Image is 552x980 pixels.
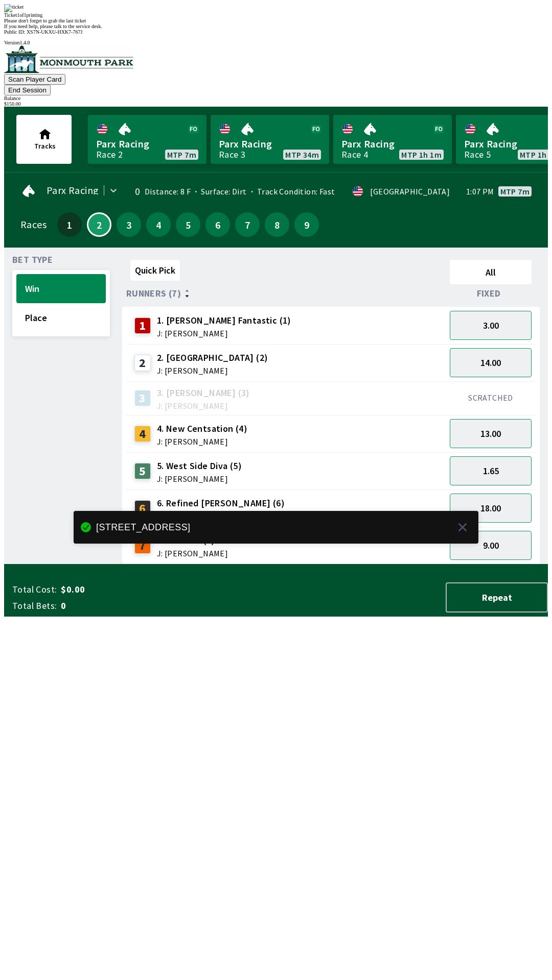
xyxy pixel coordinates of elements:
[480,502,501,514] span: 18.00
[34,141,56,151] span: Tracks
[126,289,181,298] span: Runners (7)
[157,386,250,400] span: 3. [PERSON_NAME] (3)
[370,187,450,195] div: [GEOGRAPHIC_DATA]
[480,428,501,439] span: 13.00
[25,312,97,324] span: Place
[450,311,532,340] button: 3.00
[464,151,491,159] div: Race 5
[450,260,532,284] button: All
[333,115,452,164] a: Parx RacingRace 4MTP 1h 1m
[61,583,222,596] span: $0.00
[4,23,102,29] span: If you need help, please talk to the service desk.
[16,303,106,332] button: Place
[450,531,532,560] button: 9.00
[466,187,494,195] span: 1:07 PM
[4,85,51,95] button: End Session
[129,187,141,195] div: 0
[134,355,151,371] div: 2
[219,151,245,159] div: Race 3
[238,221,257,228] span: 7
[167,151,196,159] span: MTP 7m
[47,186,99,194] span: Parx Racing
[61,600,222,612] span: 0
[4,74,65,85] button: Scan Player Card
[208,221,227,228] span: 6
[96,151,123,159] div: Race 2
[455,592,539,603] span: Repeat
[219,137,321,151] span: Parx Racing
[265,212,289,237] button: 8
[247,186,335,197] span: Track Condition: Fast
[12,583,57,596] span: Total Cost:
[450,348,532,377] button: 14.00
[176,212,200,237] button: 5
[4,95,548,101] div: Balance
[157,366,268,375] span: J: [PERSON_NAME]
[130,260,180,281] button: Quick Pick
[4,45,133,73] img: venue logo
[90,222,108,227] span: 2
[157,422,247,435] span: 4. New Centsation (4)
[157,459,242,473] span: 5. West Side Diva (5)
[145,186,191,197] span: Distance: 8 F
[450,494,532,523] button: 18.00
[341,151,368,159] div: Race 4
[297,221,316,228] span: 9
[211,115,329,164] a: Parx RacingRace 3MTP 34m
[134,426,151,442] div: 4
[267,221,287,228] span: 8
[454,266,527,278] span: All
[500,187,530,195] span: MTP 7m
[4,12,548,18] div: Ticket 1 of 1 printing
[157,314,291,327] span: 1. [PERSON_NAME] Fantastic (1)
[16,274,106,303] button: Win
[4,29,548,35] div: Public ID:
[88,115,206,164] a: Parx RacingRace 2MTP 7m
[483,540,499,551] span: 9.00
[134,317,151,334] div: 1
[4,18,548,23] div: Please don't forget to grab the last ticket
[57,212,82,237] button: 1
[483,465,499,477] span: 1.65
[157,475,242,483] span: J: [PERSON_NAME]
[4,4,24,12] img: ticket
[134,500,151,517] div: 6
[450,393,532,403] div: SCRATCHED
[4,101,548,107] div: $ 150.00
[25,283,97,295] span: Win
[20,220,47,229] div: Races
[135,264,175,276] span: Quick Pick
[87,212,111,237] button: 2
[294,212,319,237] button: 9
[126,288,446,299] div: Runners (7)
[477,289,501,298] span: Fixed
[450,419,532,448] button: 13.00
[446,288,536,299] div: Fixed
[119,221,139,228] span: 3
[12,600,57,612] span: Total Bets:
[401,151,442,159] span: MTP 1h 1m
[191,186,247,197] span: Surface: Dirt
[341,137,444,151] span: Parx Racing
[157,402,250,410] span: J: [PERSON_NAME]
[450,456,532,485] button: 1.65
[4,40,548,45] div: Version 1.4.0
[235,212,260,237] button: 7
[157,497,285,510] span: 6. Refined [PERSON_NAME] (6)
[16,115,72,164] button: Tracks
[157,549,228,557] span: J: [PERSON_NAME]
[149,221,168,228] span: 4
[96,137,198,151] span: Parx Racing
[157,437,247,446] span: J: [PERSON_NAME]
[285,151,319,159] span: MTP 34m
[134,463,151,479] div: 5
[483,320,499,331] span: 3.00
[178,221,198,228] span: 5
[60,221,79,228] span: 1
[480,357,501,369] span: 14.00
[157,329,291,337] span: J: [PERSON_NAME]
[12,256,53,264] span: Bet Type
[96,523,190,531] div: [STREET_ADDRESS]
[27,29,82,35] span: XS7N-UKXU-HXK7-767J
[146,212,171,237] button: 4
